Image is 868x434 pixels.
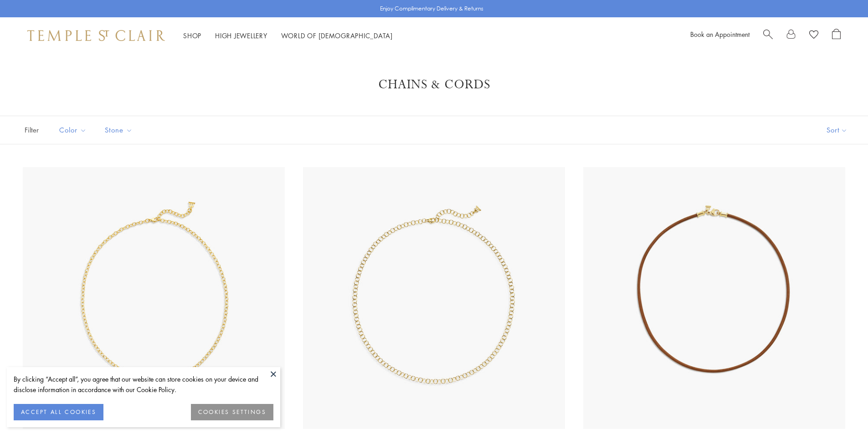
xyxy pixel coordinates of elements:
span: Color [55,124,93,136]
button: ACCEPT ALL COOKIES [14,404,103,420]
span: Stone [100,124,139,136]
a: Book an Appointment [690,30,750,39]
a: View Wishlist [809,29,818,42]
button: Color [52,120,93,140]
a: High JewelleryHigh Jewellery [215,31,267,40]
iframe: Gorgias live chat messenger [822,391,859,425]
a: Search [763,29,773,42]
a: World of [DEMOGRAPHIC_DATA]World of [DEMOGRAPHIC_DATA] [281,31,393,40]
a: Open Shopping Bag [832,29,841,42]
button: Stone [98,120,139,140]
a: ShopShop [183,31,201,40]
div: By clicking “Accept all”, you agree that our website can store cookies on your device and disclos... [14,374,273,395]
h1: Chains & Cords [36,77,832,93]
img: Temple St. Clair [27,30,165,41]
p: Enjoy Complimentary Delivery & Returns [380,4,483,13]
button: COOKIES SETTINGS [191,404,273,420]
img: N00001-NAT18 [583,167,845,429]
img: N88863-XSOV18 [23,167,285,429]
nav: Main navigation [183,30,393,41]
button: Show sort by [806,116,868,144]
img: N88852-FN4RD18 [303,167,565,429]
